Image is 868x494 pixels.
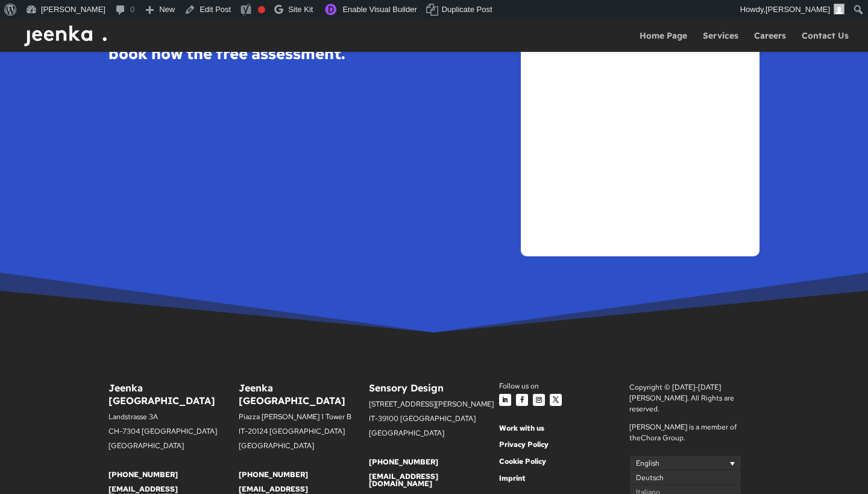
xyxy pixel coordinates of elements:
p: Landstrasse 3A [108,413,239,428]
a: [PHONE_NUMBER] [239,470,308,480]
a: Work with us [499,423,544,433]
span: Deutsch [636,473,664,483]
a: [PHONE_NUMBER] [108,470,178,480]
a: Cookie Policy [499,457,546,466]
a: [EMAIL_ADDRESS][DOMAIN_NAME] [369,472,438,489]
p: [GEOGRAPHIC_DATA] [369,429,499,444]
p: IT-39100 [GEOGRAPHIC_DATA] [369,415,499,429]
p: Piazza [PERSON_NAME] 1 Tower B [239,413,369,428]
a: Contact Us [802,31,849,52]
span: [PERSON_NAME] [766,5,830,14]
span: Site Kit [288,5,313,14]
a: English [629,455,741,470]
h6: Sensory Design [369,382,499,401]
div: Needs improvement [258,6,265,13]
a: [PHONE_NUMBER] [369,457,438,467]
a: Deutsch [629,470,741,485]
strong: iOS 26 is coming. Be ready before your users are: book now the free assessment. [108,23,481,64]
p: [PERSON_NAME] is a member of the . [629,422,759,443]
a: Follow on LinkedIn [499,394,511,406]
a: Chora Group [641,433,684,443]
a: Follow on X [550,394,562,406]
a: Services [703,31,738,52]
a: Imprint [499,473,526,483]
p: IT-20124 [GEOGRAPHIC_DATA] [239,428,369,442]
a: Privacy Policy [499,440,549,449]
div: Follow us on [499,382,629,391]
p: [STREET_ADDRESS][PERSON_NAME] [369,401,499,415]
span: Copyright © [DATE]-[DATE] [PERSON_NAME]. All Rights are reserved. [629,382,734,414]
a: Follow on Instagram [533,394,545,406]
a: Follow on Facebook [516,394,528,406]
span: English [636,458,659,468]
a: Careers [754,31,786,52]
img: Jeenka [20,19,118,52]
h6: Jeenka [GEOGRAPHIC_DATA] [239,382,369,413]
h6: Jeenka [GEOGRAPHIC_DATA] [108,382,239,413]
p: CH-7304 [GEOGRAPHIC_DATA] [108,428,239,442]
p: [GEOGRAPHIC_DATA] [239,442,369,457]
p: [GEOGRAPHIC_DATA] [108,442,239,457]
a: Home Page [640,31,687,52]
